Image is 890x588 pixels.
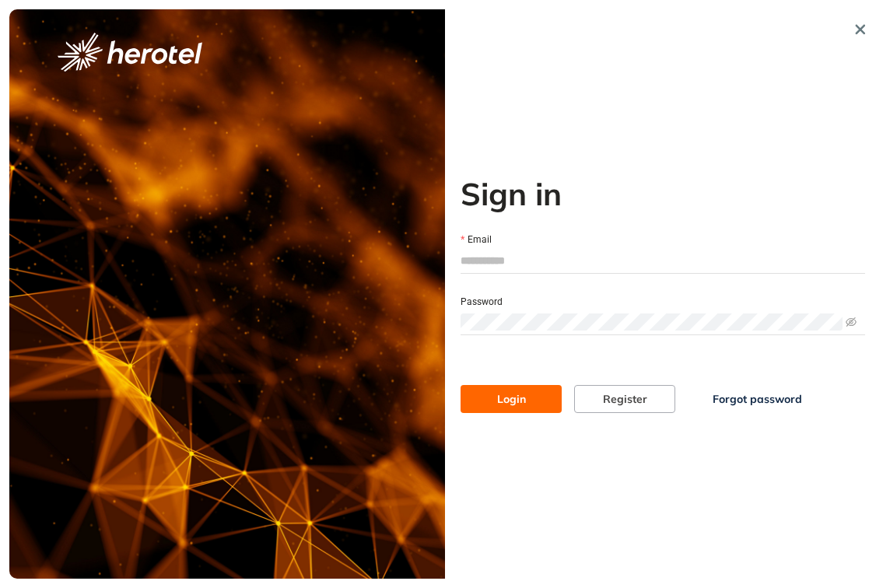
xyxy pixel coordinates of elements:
[497,390,526,408] span: Login
[461,233,492,247] label: Email
[713,390,802,408] span: Forgot password
[846,317,857,327] span: eye-invisible
[688,385,827,413] button: Forgot password
[58,33,202,72] img: logo
[461,175,865,212] h2: Sign in
[574,385,675,413] button: Register
[603,390,647,408] span: Register
[461,295,503,310] label: Password
[461,385,562,413] button: Login
[33,33,227,72] button: logo
[461,249,865,272] input: Email
[461,313,843,331] input: Password
[9,9,445,579] img: cover image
